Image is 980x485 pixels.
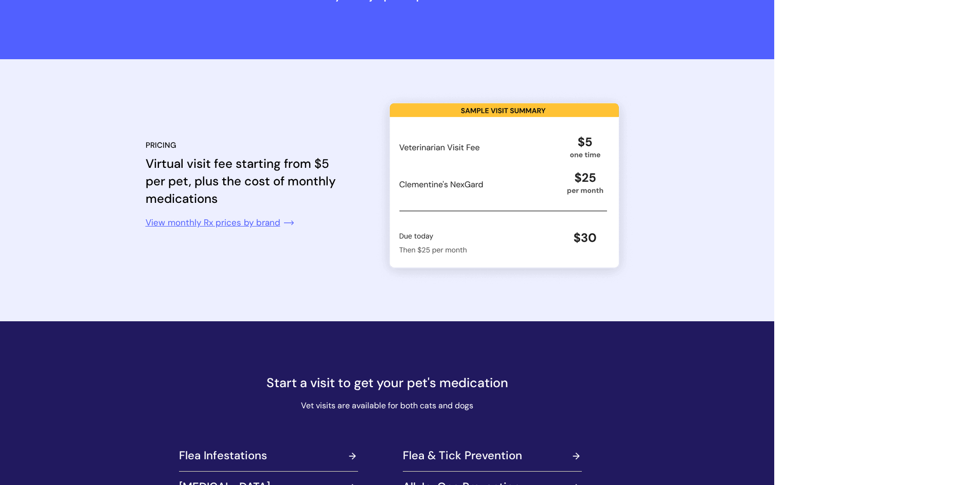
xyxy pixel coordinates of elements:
[390,25,512,41] img: f7b8fb0b-revolution-1_1000000000000000000028.png
[266,374,508,391] span: Start a visit to get your pet's medication
[146,155,336,206] span: Virtual visit fee starting from $5 per pet, plus the cost of monthly medications
[534,25,612,41] img: 8a2d2153-advantage-1_1000000000000000000028.png
[301,400,473,411] span: Vet visits are available for both cats and dogs
[161,24,262,42] img: ed037128-simperica-trio-2_1000000000000000000028.png
[285,20,367,46] img: 759983a0-bravecto-2_1000000000000000000028.png
[146,140,176,150] span: PRICING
